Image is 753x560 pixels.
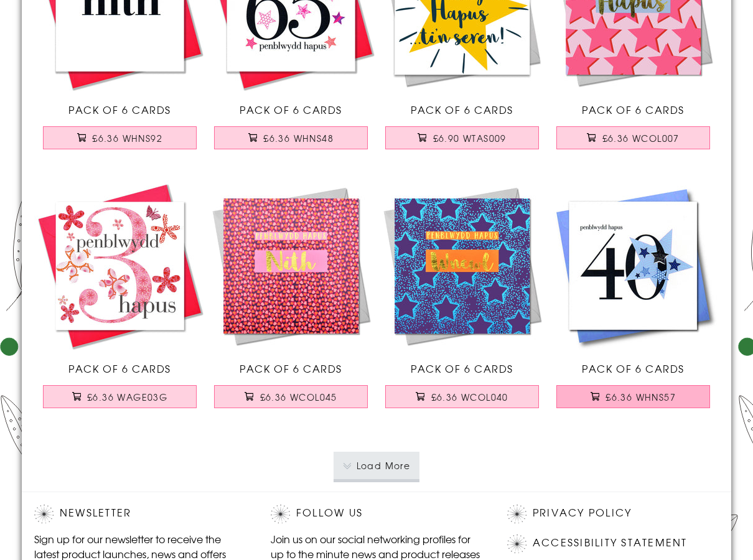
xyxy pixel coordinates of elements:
span: £6.36 WCOL040 [431,391,508,403]
h2: Follow Us [271,505,482,523]
button: £6.36 WHNS48 [214,126,368,149]
span: £6.36 WHNS48 [263,132,334,144]
span: Pack of 6 Cards [411,361,513,376]
span: £6.36 WHNS92 [92,132,162,144]
button: £6.36 WHNS57 [556,385,711,408]
a: Accessibility Statement [533,534,688,551]
span: Pack of 6 Cards [582,361,685,376]
button: Load More [334,452,420,479]
button: £6.90 WTAS009 [385,126,540,149]
span: Pack of 6 Cards [411,102,513,117]
span: £6.36 WCOL045 [260,391,337,403]
span: Pack of 6 Cards [240,102,342,117]
span: Pack of 6 Cards [240,361,342,376]
button: £6.36 WCOL007 [556,126,711,149]
span: £6.36 WHNS57 [606,391,676,403]
img: Welsh Birthday Card, Penblwydd Hapus, Age 3 Girl, fabric butterfly Embellished [34,180,205,352]
span: Pack of 6 Cards [582,102,685,117]
img: Welsh 40th Birthday Card, Penblwydd Hapus, Blue Stars, padded star embellished [548,180,719,352]
span: Pack of 6 Cards [68,102,171,117]
a: Welsh Birthday Card, Penblwydd Hapus Nith, Niece, text foiled in shiny gold Pack of 6 Cards £6.36... [205,180,376,421]
h2: Newsletter [34,505,246,523]
a: Privacy Policy [533,505,632,521]
span: £6.90 WTAS009 [433,132,507,144]
img: Welsh Birthday Card, Penblwydd Hapus Nith, Niece, text foiled in shiny gold [205,180,376,352]
span: Pack of 6 Cards [68,361,171,376]
span: £6.36 WAGE03G [87,391,167,403]
button: £6.36 WHNS92 [43,126,197,149]
button: £6.36 WCOL040 [385,385,540,408]
a: Welsh Birthday Card, Penblwydd Hapus, Age 3 Girl, fabric butterfly Embellished Pack of 6 Cards £6... [34,180,205,421]
a: Welsh 40th Birthday Card, Penblwydd Hapus, Blue Stars, padded star embellished Pack of 6 Cards £6... [548,180,719,421]
span: £6.36 WCOL007 [602,132,680,144]
a: Welsh Birthday Card, Penblwydd Hapus Wncwl, Uncle, text foiled in shiny gold Pack of 6 Cards £6.3... [376,180,548,421]
button: £6.36 WAGE03G [43,385,197,408]
button: £6.36 WCOL045 [214,385,368,408]
img: Welsh Birthday Card, Penblwydd Hapus Wncwl, Uncle, text foiled in shiny gold [376,180,548,352]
